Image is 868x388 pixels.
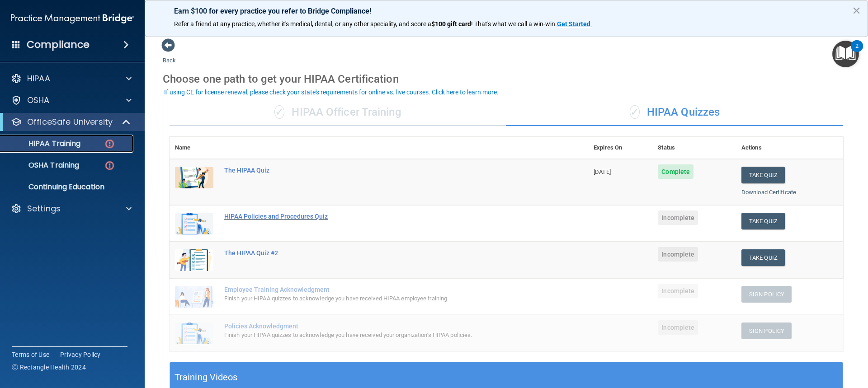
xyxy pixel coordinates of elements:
span: ✓ [630,105,640,119]
img: danger-circle.6113f641.png [104,160,115,171]
div: HIPAA Policies and Procedures Quiz [224,213,543,220]
button: Open Resource Center, 2 new notifications [832,41,859,67]
span: Ⓒ Rectangle Health 2024 [12,363,86,372]
span: Incomplete [658,247,698,262]
div: If using CE for license renewal, please check your state's requirements for online vs. live cours... [164,89,499,95]
a: OfficeSafe University [11,117,131,127]
span: [DATE] [594,168,611,175]
span: Complete [658,164,693,179]
p: HIPAA [27,73,50,84]
a: Privacy Policy [60,350,101,359]
h5: Training Videos [175,369,238,385]
span: ✓ [274,105,284,119]
th: Name [170,137,219,159]
div: Policies Acknowledgment [224,323,543,330]
h4: Compliance [27,38,90,51]
div: HIPAA Quizzes [506,99,843,126]
th: Status [652,137,736,159]
p: Earn $100 for every practice you refer to Bridge Compliance! [174,7,839,15]
a: Download Certificate [741,189,796,196]
strong: $100 gift card [431,20,471,28]
th: Expires On [588,137,652,159]
p: Settings [27,203,61,214]
button: Take Quiz [741,249,785,266]
p: HIPAA Training [6,139,80,148]
span: Incomplete [658,210,698,225]
button: Close [852,3,861,18]
div: The HIPAA Quiz [224,167,543,174]
button: If using CE for license renewal, please check your state's requirements for online vs. live cours... [163,88,500,97]
div: 2 [855,46,859,58]
a: OSHA [11,95,132,106]
button: Take Quiz [741,213,785,229]
p: OfficeSafe University [27,117,113,127]
span: Incomplete [658,320,698,335]
button: Sign Policy [741,323,792,339]
p: OSHA [27,95,50,106]
th: Actions [736,137,843,159]
div: The HIPAA Quiz #2 [224,249,543,257]
a: Back [163,46,176,64]
a: Get Started [557,20,592,28]
a: HIPAA [11,73,132,84]
div: Employee Training Acknowledgment [224,286,543,293]
div: Choose one path to get your HIPAA Certification [163,66,850,92]
span: ! That's what we call a win-win. [471,20,557,28]
span: Refer a friend at any practice, whether it's medical, dental, or any other speciality, and score a [174,20,431,28]
img: danger-circle.6113f641.png [104,138,115,150]
p: OSHA Training [6,161,79,170]
div: HIPAA Officer Training [170,99,506,126]
span: Incomplete [658,284,698,298]
strong: Get Started [557,20,590,28]
img: PMB logo [11,9,134,28]
a: Terms of Use [12,350,49,359]
button: Sign Policy [741,286,792,303]
div: Finish your HIPAA quizzes to acknowledge you have received HIPAA employee training. [224,293,543,304]
p: Continuing Education [6,182,129,192]
div: Finish your HIPAA quizzes to acknowledge you have received your organization’s HIPAA policies. [224,330,543,341]
button: Take Quiz [741,167,785,183]
a: Settings [11,203,132,214]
